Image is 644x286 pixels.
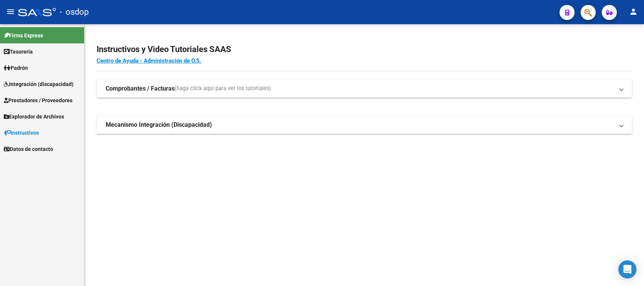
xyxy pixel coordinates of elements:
[4,145,53,153] span: Datos de contacto
[618,260,636,278] div: Open Intercom Messenger
[6,7,15,16] mat-icon: menu
[4,31,43,40] span: Firma Express
[4,112,64,121] span: Explorador de Archivos
[629,7,638,16] mat-icon: person
[4,64,28,72] span: Padrón
[97,116,632,134] mat-expansion-panel-header: Mecanismo Integración (Discapacidad)
[97,80,632,98] mat-expansion-panel-header: Comprobantes / Facturas(haga click aquí para ver los tutoriales)
[4,48,33,56] span: Tesorería
[4,129,39,137] span: Instructivos
[106,85,175,93] strong: Comprobantes / Facturas
[106,121,212,129] strong: Mecanismo Integración (Discapacidad)
[175,85,271,93] span: (haga click aquí para ver los tutoriales)
[60,4,89,20] span: - osdop
[97,57,201,64] a: Centro de Ayuda - Administración de O.S.
[97,42,632,57] h2: Instructivos y Video Tutoriales SAAS
[4,96,72,105] span: Prestadores / Proveedores
[4,80,74,88] span: Integración (discapacidad)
